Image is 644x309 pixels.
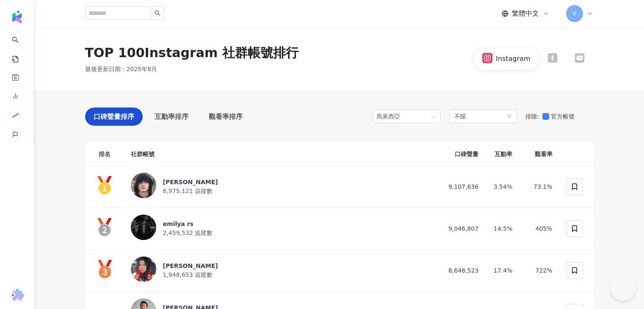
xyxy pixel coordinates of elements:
[496,54,530,63] div: Instagram
[526,266,552,275] div: 722%
[441,182,478,191] div: 9,107,636
[10,10,24,24] img: logo icon
[610,275,636,301] iframe: Help Scout Beacon - Open
[9,289,25,302] img: chrome extension
[12,107,19,126] span: rise
[512,9,539,18] span: 繁體中文
[131,215,156,240] img: KOL Avatar
[485,143,519,166] th: 互動率
[525,113,539,120] span: 排除 :
[124,143,435,166] th: 社群帳號
[572,9,577,18] span: V
[519,143,559,166] th: 觀看率
[441,224,478,233] div: 9,046,807
[454,112,466,121] span: 不限
[209,111,243,122] span: 觀看率排序
[526,182,552,191] div: 73.1%
[131,257,428,284] a: KOL Avatar[PERSON_NAME]1,948,653 追蹤數
[163,271,213,278] span: 1,948,653 追蹤數
[376,110,404,123] div: 馬來西亞
[155,111,188,122] span: 互動率排序
[163,262,218,270] div: [PERSON_NAME]
[163,220,213,228] div: emilya rs
[85,44,299,62] div: TOP 100 Instagram 社群帳號排行
[131,173,428,201] a: KOL Avatar[PERSON_NAME]6,975,121 追蹤數
[12,30,29,63] a: search
[131,215,428,243] a: KOL Avataremilya rs2,459,532 追蹤數
[507,114,512,119] span: down
[85,143,124,166] th: 排名
[131,257,156,282] img: KOL Avatar
[492,182,512,191] div: 3.54%
[163,229,213,236] span: 2,459,532 追蹤數
[434,143,485,166] th: 口碑聲量
[526,224,552,233] div: 405%
[492,266,512,275] div: 17.4%
[492,224,512,233] div: 14.5%
[94,111,134,122] span: 口碑聲量排序
[155,10,160,16] span: search
[441,266,478,275] div: 8,648,523
[85,65,158,74] p: 最後更新日期 ： 2025年8月
[131,173,156,198] img: KOL Avatar
[163,188,213,194] span: 6,975,121 追蹤數
[163,178,218,186] div: [PERSON_NAME]
[549,112,578,121] span: 官方帳號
